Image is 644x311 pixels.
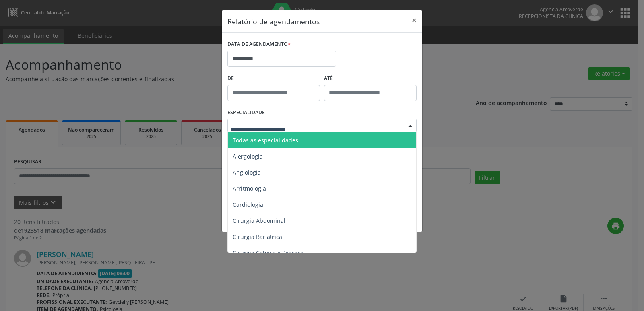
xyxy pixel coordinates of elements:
[324,72,417,85] label: ATÉ
[227,16,320,27] h5: Relatório de agendamentos
[233,185,266,192] span: Arritmologia
[233,233,282,241] span: Cirurgia Bariatrica
[227,107,265,119] label: ESPECIALIDADE
[406,10,422,30] button: Close
[227,72,320,85] label: De
[233,152,263,160] span: Alergologia
[233,201,263,208] span: Cardiologia
[233,136,298,144] span: Todas as especialidades
[233,217,285,224] span: Cirurgia Abdominal
[233,169,261,176] span: Angiologia
[227,38,291,51] label: DATA DE AGENDAMENTO
[233,249,303,257] span: Cirurgia Cabeça e Pescoço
